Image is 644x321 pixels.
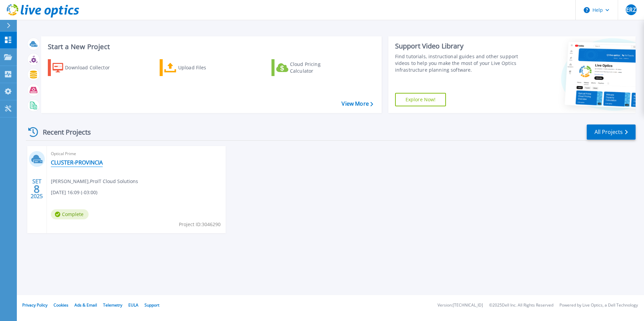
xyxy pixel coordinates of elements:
[74,302,97,308] a: Ads & Email
[34,186,40,192] span: 8
[395,42,521,50] div: Support Video Library
[438,303,483,308] li: Version: [TECHNICAL_ID]
[489,303,553,308] li: © 2025 Dell Inc. All Rights Reserved
[51,209,89,219] span: Complete
[587,124,636,140] a: All Projects
[51,150,222,157] span: Optical Prime
[144,302,159,308] a: Support
[48,43,373,50] h3: Start a New Project
[22,302,47,308] a: Privacy Policy
[271,59,347,76] a: Cloud Pricing Calculator
[51,159,103,166] a: CLUSTER-PROVINCIA
[395,53,521,73] div: Find tutorials, instructional guides and other support videos to help you make the most of your L...
[160,59,235,76] a: Upload Files
[51,189,97,196] span: [DATE] 16:09 (-03:00)
[48,59,123,76] a: Download Collector
[179,221,221,228] span: Project ID: 3046290
[559,303,638,308] li: Powered by Live Optics, a Dell Technology
[30,177,43,201] div: SET 2025
[178,61,232,74] div: Upload Files
[65,61,119,74] div: Download Collector
[26,124,100,140] div: Recent Projects
[290,61,344,74] div: Cloud Pricing Calculator
[395,93,446,106] a: Explore Now!
[54,302,68,308] a: Cookies
[626,7,636,12] span: ERZ
[342,101,373,107] a: View More
[103,302,122,308] a: Telemetry
[128,302,138,308] a: EULA
[51,178,138,185] span: [PERSON_NAME] , ProIT Cloud Solutions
